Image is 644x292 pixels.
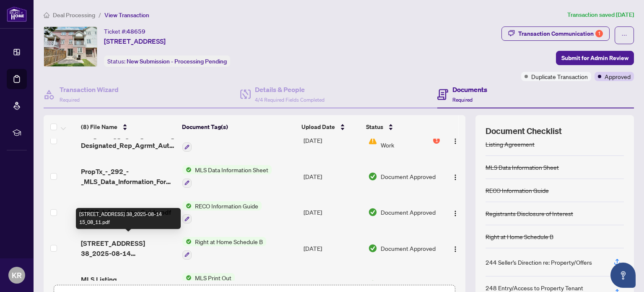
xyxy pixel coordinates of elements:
img: Logo [452,246,459,253]
button: Logo [449,170,462,183]
th: Document Tag(s) [179,115,298,139]
td: [DATE] [300,195,365,231]
h4: Transaction Wizard [60,84,119,95]
span: Document Approved [381,208,436,217]
span: RECO_Information_Guide.pdf [81,207,171,217]
img: Logo [452,174,459,181]
div: 1 [433,137,440,144]
span: home [44,12,49,18]
th: Status [363,115,441,139]
span: Deal Processing [53,11,95,19]
button: Transaction Communication1 [501,26,610,41]
td: [DATE] [300,230,365,266]
article: Transaction saved [DATE] [567,10,634,20]
h4: Documents [452,84,487,95]
span: Document Approved [381,244,436,253]
span: [STREET_ADDRESS] 38_2025-08-14 15_08_11.pdf [81,238,176,258]
div: Listing Agreement [486,139,535,149]
img: Document Status [368,244,377,253]
h4: Details & People [255,84,325,95]
span: ellipsis [621,32,627,38]
img: Status Icon [182,165,192,174]
span: Approved [605,72,631,81]
span: Submit for Admin Review [561,51,628,65]
img: Document Status [368,208,377,217]
div: MLS Data Information Sheet [486,163,559,172]
div: RECO Information Guide [486,186,549,195]
img: Status Icon [182,201,192,210]
div: Ticket #: [104,26,145,36]
span: [STREET_ADDRESS] [104,36,166,46]
th: (8) File Name [78,115,179,139]
button: Submit for Admin Review [556,51,634,65]
li: / [99,10,101,20]
div: Registrants Disclosure of Interest [486,209,573,218]
span: Right at Home Schedule B [192,237,266,246]
span: Duplicate Transaction [531,72,588,81]
img: Status Icon [182,273,192,282]
img: Document Status [368,136,377,145]
button: Logo [449,242,462,255]
span: MLS Print Out [192,273,235,282]
span: View Transaction [104,11,149,19]
div: Transaction Communication [518,27,603,40]
button: Status IconListing Agreement [182,129,247,152]
img: Status Icon [182,237,192,246]
button: Open asap [610,263,636,288]
div: 1 [595,30,603,37]
span: New Submission - Processing Pending [127,58,227,65]
img: Document Status [368,172,377,181]
span: 48659 [127,28,145,35]
img: Logo [452,210,459,217]
button: Logo [449,278,462,291]
span: Status [366,122,383,132]
span: Upload Date [301,122,335,132]
span: 4/4 Required Fields Completed [255,97,325,103]
div: 244 Seller’s Direction re: Property/Offers [486,258,592,267]
td: [DATE] [300,158,365,195]
button: Status IconRECO Information Guide [182,201,262,224]
img: Logo [452,138,459,145]
span: (8) File Name [81,122,117,132]
img: logo [7,6,27,22]
button: Logo [449,134,462,147]
th: Upload Date [298,115,363,139]
div: [STREET_ADDRESS] 38_2025-08-14 15_08_11.pdf [76,208,181,229]
span: Required [452,97,473,103]
div: Status: [104,55,230,67]
span: 272_Listing_Agrmt_Landlord_Designated_Rep_Agrmt_Auth_to_Offer_for_Lease_-_PropTx-[PERSON_NAME].pdf [81,130,176,150]
span: MLS Data Information Sheet [192,165,272,174]
span: Document Approved [381,172,436,181]
span: PropTx_-_292_-_MLS_Data_Information_Form_-_Condo_Co-op_Co-Ownership_Time_Share_-_Lease_Sub-Lease.pdf [81,166,176,187]
span: Required [60,97,80,103]
button: Logo [449,205,462,219]
td: [DATE] [300,122,365,158]
span: Document Needs Work [381,131,431,150]
span: RECO Information Guide [192,201,262,210]
span: Document Checklist [486,125,562,137]
span: KR [12,269,22,281]
div: Right at Home Schedule B [486,232,553,241]
img: Document Status [368,280,377,289]
button: Status IconMLS Data Information Sheet [182,165,272,188]
span: Document Approved [381,280,436,289]
img: IMG-W12245837_1.jpg [44,27,97,66]
button: Status IconRight at Home Schedule B [182,237,266,260]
